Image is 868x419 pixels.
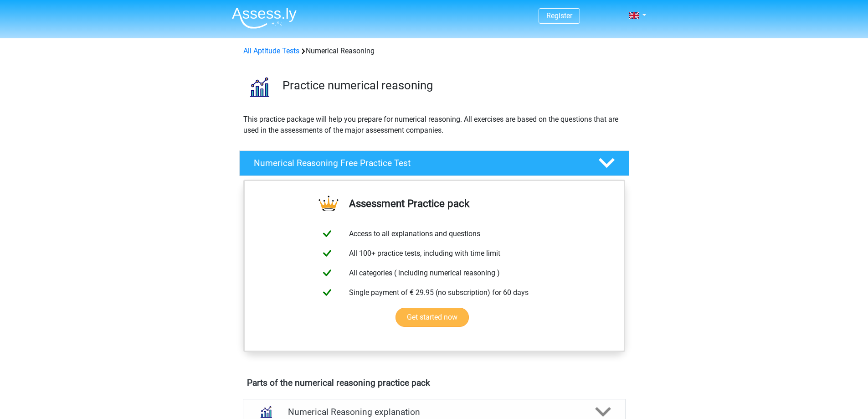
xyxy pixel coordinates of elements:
[240,46,629,57] div: Numerical Reasoning
[232,7,297,29] img: Assessly
[247,378,621,388] h4: Parts of the numerical reasoning practice pack
[282,78,622,93] h3: Practice numerical reasoning
[395,308,469,327] a: Get started now
[288,407,580,417] h4: Numerical Reasoning explanation
[236,150,633,176] a: Numerical Reasoning Free Practice Test
[254,158,584,168] h4: Numerical Reasoning Free Practice Test
[243,114,625,136] p: This practice package will help you prepare for numerical reasoning. All exercises are based on t...
[240,67,278,106] img: numerical reasoning
[546,11,572,20] a: Register
[243,47,299,55] a: All Aptitude Tests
